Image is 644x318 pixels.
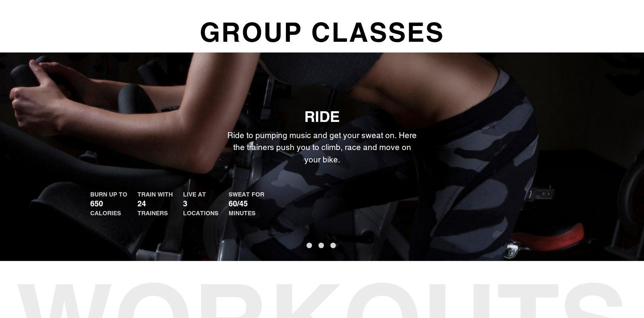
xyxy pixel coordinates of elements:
div: CALORIES [90,209,127,217]
p: 24 [137,199,173,209]
div: LOCATIONS [183,209,218,217]
button: 3 of 3 [330,243,336,248]
div: BURN UP TO [90,190,127,199]
p: 3 [183,199,218,209]
span: GROUP CLASSES [197,12,447,52]
div: TRAINERS [137,209,173,217]
h2: RIDE [90,108,554,126]
button: 1 of 3 [306,243,312,248]
button: 2 of 3 [318,243,324,248]
p: 60/45 [229,199,264,209]
div: TRAIN WITH [137,190,173,199]
p: Ride to pumping music and get your sweat on. Here the trainers push you to climb, race and move o... [226,129,418,166]
div: LIVE AT [183,190,218,199]
div: MINUTES [229,209,264,217]
p: 650 [90,199,127,209]
div: SWEAT FOR [229,190,264,199]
